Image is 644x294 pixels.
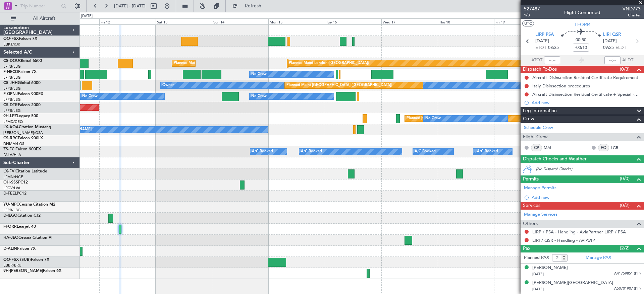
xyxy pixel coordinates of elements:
a: LFPB/LBG [3,75,21,80]
a: CS-RRCFalcon 900LX [3,136,43,140]
span: [DATE] [532,287,544,292]
span: (0/0) [620,175,630,182]
span: 00:50 [576,37,586,44]
div: A/C Booked [477,147,498,157]
span: CS-RRC [3,136,18,140]
div: [PERSON_NAME] [532,265,568,271]
a: ZS-FCIFalcon 900EX [3,147,41,151]
span: Refresh [239,4,267,8]
div: Flight Confirmed [564,9,600,16]
a: CS-DTRFalcon 2000 [3,103,41,107]
span: All Aircraft [17,16,71,21]
span: OO-FSX [3,37,19,41]
a: MAL [544,145,559,151]
button: UTC [522,20,534,26]
a: LFMD/CEQ [3,119,23,124]
span: A41759851 (PP) [614,271,641,277]
span: F-GPNJ [3,92,18,96]
div: FO [598,144,609,151]
a: LFPB/LBG [3,64,21,69]
span: VND773 [623,5,641,12]
span: Others [523,220,538,228]
div: A/C Booked [301,147,322,157]
div: CP [531,144,542,151]
span: [DATE] [603,38,617,45]
a: LFOV/LVA [3,186,20,191]
a: LIRI / QSR - Handling - AVIAVIP [532,237,595,243]
span: HA-JEO [3,236,18,240]
span: ALDT [622,57,633,64]
div: Sun 14 [212,18,268,24]
div: Add new [532,195,641,200]
span: Charter [623,12,641,18]
span: D-IEGO [3,214,17,218]
div: Planned Maint London ([GEOGRAPHIC_DATA]) [289,58,369,68]
a: LFPB/LBG [3,97,21,102]
span: ELDT [615,45,626,51]
input: Trip Number [20,1,59,11]
a: Manage PAX [586,254,611,261]
div: Sat 13 [156,18,212,24]
span: Dispatch Checks and Weather [523,155,587,163]
div: Owner [162,80,174,90]
div: Add new [532,100,641,105]
span: ATOT [531,57,542,64]
a: D-IEGOCitation CJ2 [3,214,41,218]
div: Italy Disinsection procedures [532,83,590,89]
span: D-FEEL [3,192,17,196]
a: F-HECDFalcon 7X [3,70,37,74]
a: Schedule Crew [524,125,553,131]
a: D-ALINFalcon 7X [3,247,36,251]
a: LFPB/LBG [3,208,21,213]
div: No Crew [82,91,98,101]
a: Manage Services [524,211,557,218]
a: 9H-[PERSON_NAME]Falcon 6X [3,269,61,273]
input: --:-- [544,56,560,64]
a: OH-SSSPC12 [3,180,28,185]
div: A/C Booked [415,147,436,157]
a: LFMN/NCE [3,174,23,179]
span: 1/3 [524,12,540,18]
span: 527487 [524,5,540,12]
a: DNMM/LOS [3,141,24,146]
div: No Crew [251,69,267,79]
span: OH-SSS [3,180,18,185]
span: CS-DTR [3,103,18,107]
a: EBBR/BRU [3,263,21,268]
div: Planned Maint [GEOGRAPHIC_DATA] ([GEOGRAPHIC_DATA]) [174,58,279,68]
a: EBKT/KJK [3,42,20,47]
a: I-FORRLearjet 40 [3,225,36,229]
span: LX-AOA [3,125,19,129]
span: 08:35 [548,45,559,51]
div: [DATE] [81,13,93,19]
span: (0/3) [620,66,630,73]
a: LGR [611,145,626,151]
span: CS-DOU [3,59,19,63]
span: ETOT [535,45,546,51]
div: A/C Booked [252,147,273,157]
span: Crew [523,115,534,123]
a: LX-AOACitation Mustang [3,125,51,129]
label: Planned PAX [524,254,549,261]
div: No Crew [251,91,267,101]
span: ZS-FCI [3,147,15,151]
div: Tue 16 [325,18,381,24]
div: Wed 17 [381,18,438,24]
a: [PERSON_NAME]/QSA [3,130,43,135]
span: (0/2) [620,202,630,209]
span: Flight Crew [523,133,548,141]
a: YU-MPCCessna Citation M2 [3,203,55,207]
span: Leg Information [523,107,557,115]
div: Thu 18 [438,18,494,24]
a: FALA/HLA [3,152,21,157]
a: OO-FSX (SUB)Falcon 7X [3,258,49,262]
div: Planned Maint [GEOGRAPHIC_DATA] ([GEOGRAPHIC_DATA]) [286,80,392,90]
span: D-ALIN [3,247,17,251]
div: Planned [GEOGRAPHIC_DATA] ([GEOGRAPHIC_DATA]) [407,114,501,124]
a: OO-FSXFalcon 7X [3,37,37,41]
span: Permits [523,175,539,183]
a: CS-DOUGlobal 6500 [3,59,42,63]
a: LX-FVICitation Latitude [3,169,47,173]
span: A50701907 (PP) [614,286,641,292]
div: Aircraft Disinsection Residual Certificate Requirement [532,75,638,80]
